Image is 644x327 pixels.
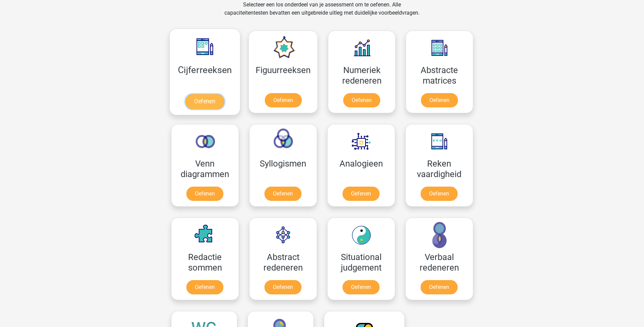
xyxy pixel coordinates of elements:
a: Oefenen [186,280,223,294]
a: Oefenen [264,280,301,294]
a: Oefenen [185,94,224,109]
a: Oefenen [421,93,458,107]
div: Selecteer een los onderdeel van je assessment om te oefenen. Alle capaciteitentesten bevatten een... [218,1,426,25]
a: Oefenen [421,280,458,294]
a: Oefenen [264,187,301,201]
a: Oefenen [265,93,302,107]
a: Oefenen [343,187,380,201]
a: Oefenen [343,93,380,107]
a: Oefenen [421,187,458,201]
a: Oefenen [343,280,380,294]
a: Oefenen [186,187,223,201]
